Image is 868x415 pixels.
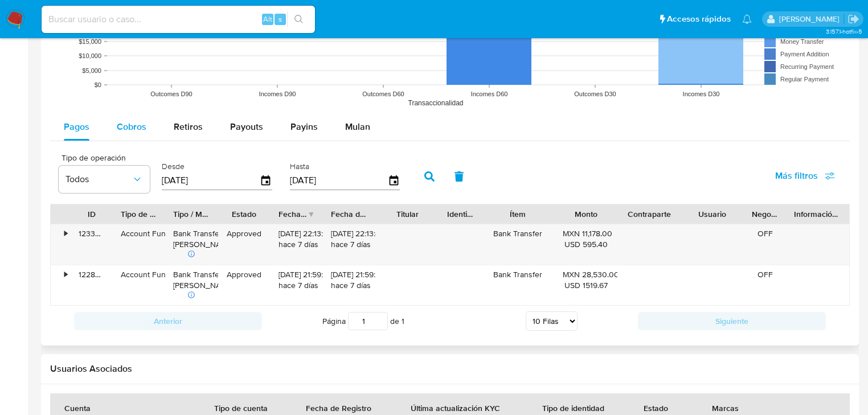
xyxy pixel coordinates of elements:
[279,14,282,24] span: s
[779,14,844,24] p: erika.juarez@mercadolibre.com.mx
[263,14,272,24] span: Alt
[742,14,752,24] a: Notificaciones
[667,13,731,25] span: Accesos rápidos
[847,13,859,25] a: Salir
[42,12,315,27] input: Buscar usuario o caso...
[50,363,850,375] h2: Usuarios Asociados
[826,27,862,36] span: 3.157.1-hotfix-5
[287,11,310,27] button: search-icon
